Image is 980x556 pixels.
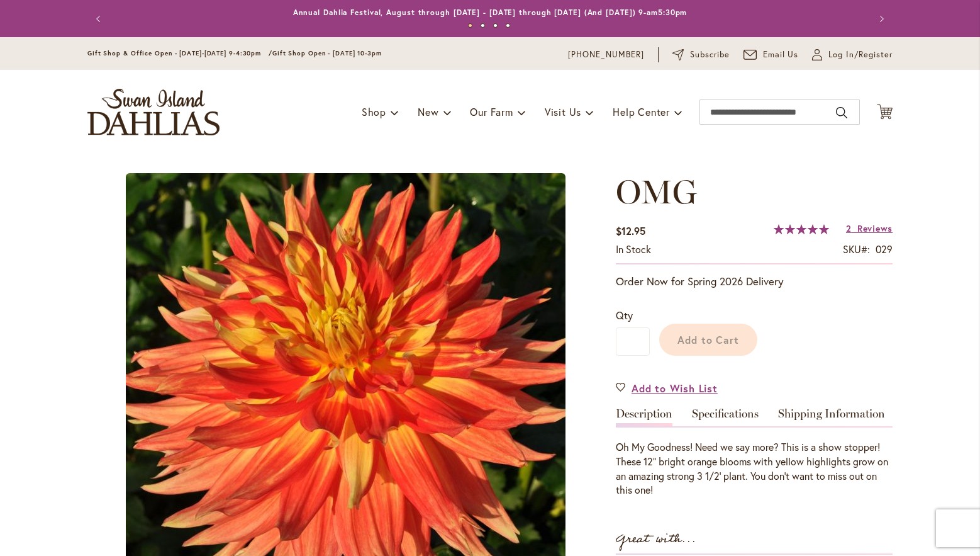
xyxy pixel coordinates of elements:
[876,242,893,257] div: 029
[293,8,688,17] a: Annual Dahlia Festival, August through [DATE] - [DATE] through [DATE] (And [DATE]) 9-am5:30pm
[418,105,438,118] span: New
[493,23,498,28] button: 3 of 4
[743,48,799,61] a: Email Us
[857,222,893,234] span: Reviews
[87,6,113,31] button: Previous
[613,105,670,118] span: Help Center
[692,408,759,426] a: Specifications
[616,242,651,256] span: In stock
[272,49,382,57] span: Gift Shop Open - [DATE] 10-3pm
[87,49,272,57] span: Gift Shop & Office Open - [DATE]-[DATE] 9-4:30pm /
[616,440,893,497] div: Oh My Goodness! Need we say more? This is a show stopper! These 12” bright orange blooms with yel...
[867,6,893,31] button: Next
[616,529,696,550] strong: Great with...
[778,408,885,426] a: Shipping Information
[846,222,852,234] span: 2
[468,23,472,28] button: 1 of 4
[763,48,799,61] span: Email Us
[616,309,633,322] span: Qty
[812,48,893,61] a: Log In/Register
[774,224,829,234] div: 100%
[481,23,485,28] button: 2 of 4
[828,48,893,61] span: Log In/Register
[616,381,718,395] a: Add to Wish List
[616,408,672,426] a: Description
[568,48,644,61] a: [PHONE_NUMBER]
[616,172,697,212] span: OMG
[843,242,870,256] strong: SKU
[846,222,893,234] a: 2 Reviews
[690,48,730,61] span: Subscribe
[87,89,220,135] a: store logo
[632,381,718,395] span: Add to Wish List
[616,224,645,237] span: $12.95
[672,48,730,61] a: Subscribe
[362,105,386,118] span: Shop
[506,23,510,28] button: 4 of 4
[545,105,581,118] span: Visit Us
[616,274,893,289] p: Order Now for Spring 2026 Delivery
[616,408,893,497] div: Detailed Product Info
[616,242,651,257] div: Availability
[470,105,513,118] span: Our Farm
